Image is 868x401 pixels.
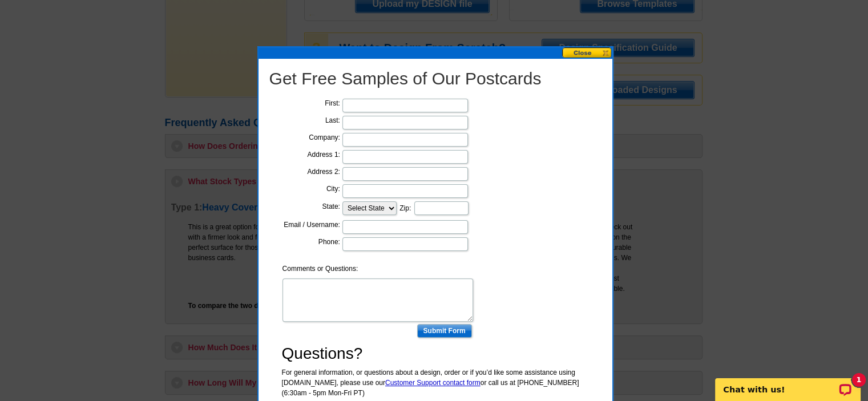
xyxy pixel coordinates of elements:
input: Address Line 1 [342,150,468,164]
input: Zip Code [414,201,469,215]
label: Zip: [399,203,411,213]
label: State: [322,201,340,212]
label: Address 1: [307,149,340,160]
input: Submit Form [417,324,472,338]
input: Email / Username [342,220,468,234]
h3: Questions? [282,344,589,363]
select: State [342,201,397,215]
label: Phone: [318,237,340,247]
span: First: [325,99,340,107]
label: Last: [325,115,340,125]
input: City [342,184,468,198]
label: Company: [309,132,340,143]
p: For general information, or questions about a design, order or if you’d like some assistance usin... [282,367,589,398]
label: City: [326,184,340,194]
input: Last Name [342,116,468,129]
iframe: LiveChat chat widget [708,365,868,401]
h1: Get Free Samples of Our Postcards [269,68,601,89]
label: Address 2: [307,167,340,177]
a: Customer Support contact form [385,379,481,387]
label: Comments or Questions: [282,253,358,274]
input: Phone Number [342,237,468,251]
input: First Name [342,99,468,112]
span: Email / Username: [284,221,340,229]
